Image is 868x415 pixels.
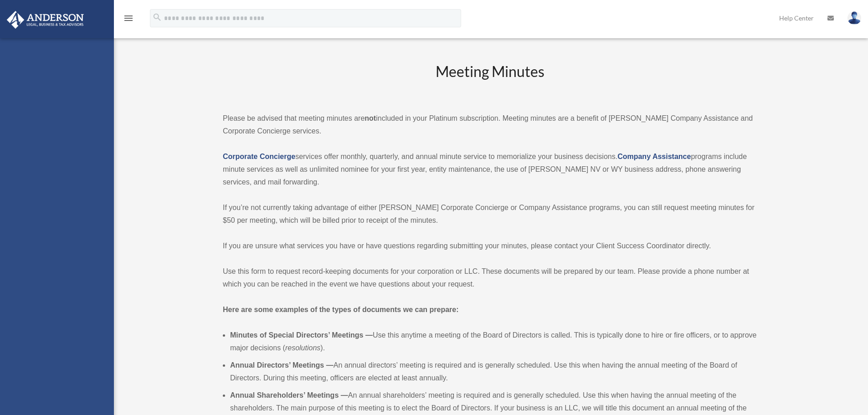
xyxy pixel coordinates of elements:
[223,153,295,160] a: Corporate Concierge
[152,12,162,22] i: search
[285,344,320,352] em: resolutions
[230,329,757,354] li: Use this anytime a meeting of the Board of Directors is called. This is typically done to hire or...
[617,153,691,160] a: Company Assistance
[230,361,334,369] b: Annual Directors’ Meetings —
[223,150,757,189] p: services offer monthly, quarterly, and annual minute service to memorialize your business decisio...
[4,11,87,29] img: Anderson Advisors Platinum Portal
[223,112,757,138] p: Please be advised that meeting minutes are included in your Platinum subscription. Meeting minute...
[223,201,757,227] p: If you’re not currently taking advantage of either [PERSON_NAME] Corporate Concierge or Company A...
[230,359,757,384] li: An annual directors’ meeting is required and is generally scheduled. Use this when having the ann...
[223,240,757,252] p: If you are unsure what services you have or have questions regarding submitting your minutes, ple...
[847,11,861,25] img: User Pic
[223,61,757,99] h2: Meeting Minutes
[223,265,757,291] p: Use this form to request record-keeping documents for your corporation or LLC. These documents wi...
[123,13,134,24] i: menu
[230,331,373,339] b: Minutes of Special Directors’ Meetings —
[230,391,348,399] b: Annual Shareholders’ Meetings —
[223,306,459,313] strong: Here are some examples of the types of documents we can prepare:
[123,16,134,24] a: menu
[365,114,376,122] strong: not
